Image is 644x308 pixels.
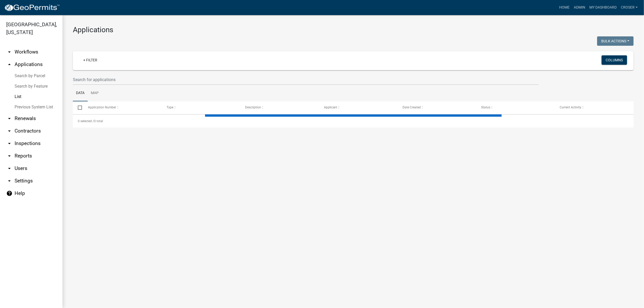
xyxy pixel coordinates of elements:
a: Data [73,85,88,102]
span: Date Created [403,106,421,109]
span: Type [167,106,173,109]
h3: Applications [73,25,634,34]
a: Admin [572,3,587,12]
i: arrow_drop_down [6,49,12,55]
datatable-header-cell: Applicant [319,101,398,114]
i: arrow_drop_down [6,165,12,172]
a: + Filter [79,55,101,65]
i: arrow_drop_up [6,61,12,68]
button: Columns [602,55,627,65]
i: arrow_drop_down [6,140,12,147]
input: Search for applications [73,74,539,85]
datatable-header-cell: Date Created [398,101,476,114]
datatable-header-cell: Status [476,101,555,114]
div: 0 total [73,115,634,128]
a: Map [88,85,102,102]
a: Home [557,3,572,12]
span: Status [481,106,490,109]
i: arrow_drop_down [6,153,12,159]
datatable-header-cell: Type [162,101,240,114]
i: arrow_drop_down [6,178,12,184]
span: Applicant [324,106,337,109]
datatable-header-cell: Current Activity [555,101,634,114]
span: 0 selected / [78,119,94,123]
a: croser [619,3,640,12]
a: My Dashboard [587,3,619,12]
datatable-header-cell: Select [73,101,83,114]
span: Application Number [88,106,116,109]
i: arrow_drop_down [6,128,12,134]
button: Bulk Actions [597,36,634,46]
span: Description [245,106,261,109]
i: arrow_drop_down [6,115,12,122]
i: help [6,190,12,196]
datatable-header-cell: Description [240,101,319,114]
span: Current Activity [560,106,582,109]
datatable-header-cell: Application Number [83,101,161,114]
